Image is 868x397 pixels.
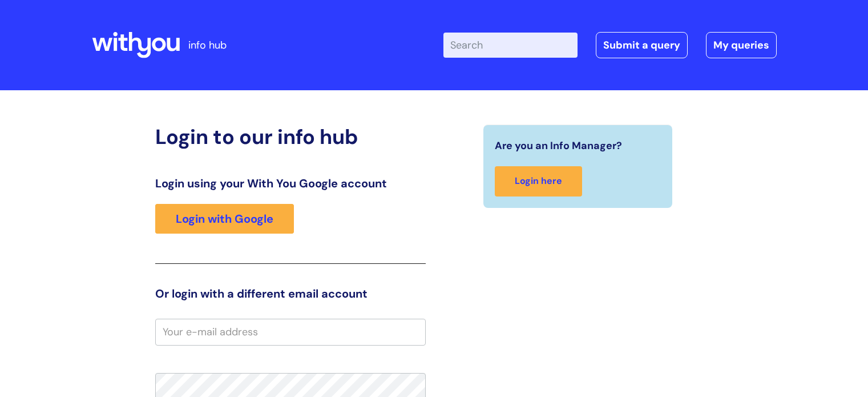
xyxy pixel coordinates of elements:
[706,32,777,58] a: My queries
[155,287,426,300] h3: Or login with a different email account
[155,125,426,149] h2: Login to our info hub
[155,204,294,234] a: Login with Google
[495,166,582,197] a: Login here
[155,177,426,190] h3: Login using your With You Google account
[188,36,227,54] p: info hub
[596,32,688,58] a: Submit a query
[155,319,426,345] input: Your e-mail address
[495,137,622,155] span: Are you an Info Manager?
[443,33,578,58] input: Search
